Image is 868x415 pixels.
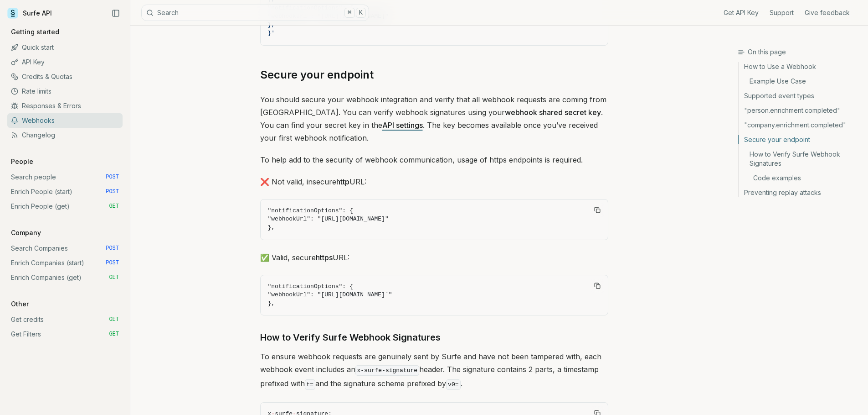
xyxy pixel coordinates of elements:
a: Enrich Companies (get) GET [7,270,123,285]
a: Get API Key [724,8,759,17]
span: GET [109,331,119,338]
code: x-surfe-signature [355,365,420,376]
span: }' [268,30,275,37]
a: "person.enrichment.completed" [739,103,861,118]
p: Getting started [7,27,63,37]
button: Collapse Sidebar [109,6,123,20]
p: Company [7,228,45,237]
a: Support [770,8,794,17]
span: }, [268,21,275,28]
a: Search people POST [7,170,123,184]
h3: On this page [738,47,861,57]
strong: http [336,177,349,186]
a: API settings [382,121,423,130]
span: "notificationOptions": { [268,283,353,290]
span: "notificationOptions": { [268,207,353,214]
p: You should secure your webhook integration and verify that all webhook requests are coming from [... [260,93,608,144]
a: Changelog [7,128,123,142]
span: POST [106,188,119,195]
kbd: ⌘ [344,8,354,18]
button: Copy Text [591,279,604,293]
p: To ensure webhook requests are genuinely sent by Surfe and have not been tampered with, each webh... [260,350,608,391]
a: How to Verify Surfe Webhook Signatures [739,147,861,171]
p: People [7,157,37,166]
a: Surfe API [7,6,52,20]
span: GET [109,316,119,323]
a: Quick start [7,40,123,55]
a: Enrich Companies (start) POST [7,256,123,270]
a: Webhooks [7,113,123,128]
span: GET [109,274,119,281]
button: Copy Text [591,203,604,217]
button: Search⌘K [141,5,369,21]
a: Enrich People (get) GET [7,199,123,214]
span: }, [268,224,275,231]
a: How to Use a Webhook [739,62,861,74]
a: Secure your endpoint [260,68,374,82]
a: Get Filters GET [7,327,123,341]
span: "webhookUrl": "[URL][DOMAIN_NAME]" [268,215,389,222]
p: To help add to the security of webhook communication, usage of https endpoints is required. [260,153,608,166]
span: }, [268,300,275,307]
a: Responses & Errors [7,99,123,113]
a: Enrich People (start) POST [7,184,123,199]
a: Code examples [739,171,861,185]
a: How to Verify Surfe Webhook Signatures [260,330,441,345]
a: Give feedback [805,8,850,17]
a: API Key [7,55,123,69]
a: Get credits GET [7,312,123,327]
a: Preventing replay attacks [739,185,861,197]
p: ✅ Valid, secure URL: [260,251,608,264]
p: ❌ Not valid, insecure URL: [260,175,608,188]
a: "company.enrichment.completed" [739,118,861,132]
span: "webhookUrl": "[URL][DOMAIN_NAME]`" [268,291,392,298]
code: t= [305,379,316,390]
p: Other [7,299,32,309]
span: POST [106,245,119,252]
a: Rate limits [7,84,123,99]
code: v0= [446,379,460,390]
a: Credits & Quotas [7,69,123,84]
a: Example Use Case [739,74,861,89]
span: GET [109,203,119,210]
kbd: K [356,8,366,18]
a: Secure your endpoint [739,132,861,147]
span: POST [106,259,119,267]
strong: webhook shared secret key [505,108,601,117]
span: POST [106,173,119,181]
strong: https [316,253,333,262]
a: Supported event types [739,89,861,103]
a: Search Companies POST [7,241,123,256]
